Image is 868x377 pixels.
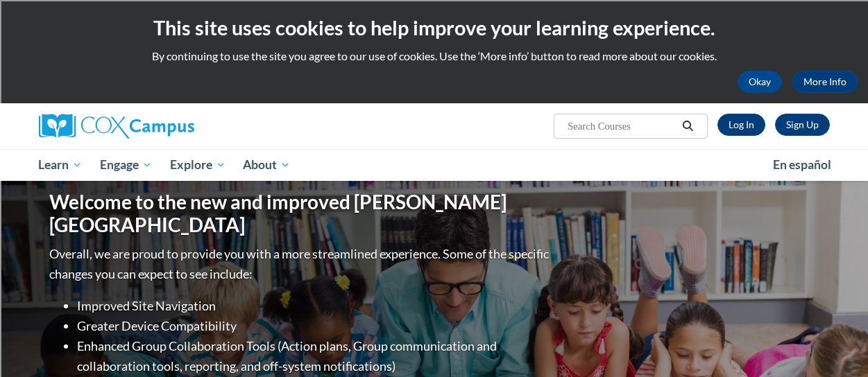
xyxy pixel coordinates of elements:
a: Explore [161,149,235,181]
a: Register [775,114,830,136]
iframe: Button to launch messaging window [812,322,857,366]
input: Search Courses [566,118,677,134]
span: Explore [170,157,225,173]
span: About [243,157,290,173]
a: About [234,149,299,181]
button: Search [677,118,698,134]
span: Learn [38,157,82,173]
img: Cox Campus [39,114,194,139]
a: En español [764,150,840,179]
span: En español [773,157,831,172]
a: Cox Campus [39,114,289,139]
a: Engage [91,149,161,181]
a: Log In [717,114,765,136]
span: Engage [100,157,152,173]
div: Main menu [28,149,840,181]
a: Learn [30,149,92,181]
